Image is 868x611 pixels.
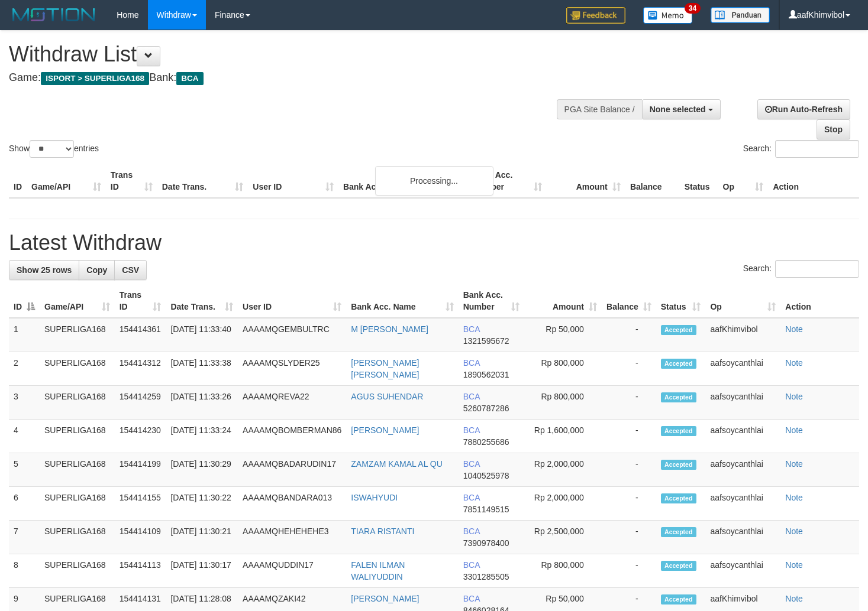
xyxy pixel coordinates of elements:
[524,554,602,588] td: Rp 800,000
[351,324,428,334] a: M [PERSON_NAME]
[351,493,398,502] a: ISWAHYUDI
[40,554,115,588] td: SUPERLIGA168
[9,43,567,66] h1: Withdraw List
[705,352,780,386] td: aafsoycanthlai
[9,521,40,554] td: 7
[643,7,693,24] img: Button%20Memo.svg
[602,318,656,352] td: -
[705,386,780,420] td: aafsoycanthlai
[86,265,107,275] span: Copy
[547,164,625,198] th: Amount
[711,7,770,23] img: panduan.png
[40,284,115,318] th: Game/API: activate to sort column ascending
[40,453,115,487] td: SUPERLIGA168
[524,318,602,352] td: Rp 50,000
[166,453,238,487] td: [DATE] 11:30:29
[463,538,509,548] span: Copy 7390978400 to clipboard
[166,487,238,521] td: [DATE] 11:30:22
[650,105,706,114] span: None selected
[166,420,238,453] td: [DATE] 11:33:24
[115,521,166,554] td: 154414109
[463,370,509,379] span: Copy 1890562031 to clipboard
[166,521,238,554] td: [DATE] 11:30:21
[9,453,40,487] td: 5
[115,284,166,318] th: Trans ID: activate to sort column ascending
[524,352,602,386] td: Rp 800,000
[351,358,419,379] a: [PERSON_NAME] [PERSON_NAME]
[785,459,803,469] a: Note
[524,386,602,420] td: Rp 800,000
[785,425,803,435] a: Note
[115,554,166,588] td: 154414113
[9,164,27,198] th: ID
[785,358,803,368] a: Note
[785,594,803,603] a: Note
[757,99,850,119] a: Run Auto-Refresh
[9,72,567,84] h4: Game: Bank:
[785,493,803,502] a: Note
[351,560,405,581] a: FALEN ILMAN WALIYUDDIN
[351,526,414,536] a: TIARA RISTANTI
[79,260,115,280] a: Copy
[9,352,40,386] td: 2
[602,284,656,318] th: Balance: activate to sort column ascending
[661,493,696,503] span: Accepted
[743,260,859,278] label: Search:
[463,459,480,469] span: BCA
[40,487,115,521] td: SUPERLIGA168
[9,318,40,352] td: 1
[705,487,780,521] td: aafsoycanthlai
[238,453,346,487] td: AAAAMQBADARUDIN17
[524,487,602,521] td: Rp 2,000,000
[656,284,706,318] th: Status: activate to sort column ascending
[9,260,79,280] a: Show 25 rows
[661,359,696,369] span: Accepted
[768,164,859,198] th: Action
[602,453,656,487] td: -
[238,521,346,554] td: AAAAMQHEHEHEHE3
[351,425,419,435] a: [PERSON_NAME]
[463,560,480,570] span: BCA
[642,99,721,119] button: None selected
[602,386,656,420] td: -
[524,420,602,453] td: Rp 1,600,000
[157,164,249,198] th: Date Trans.
[817,119,850,139] a: Stop
[468,164,547,198] th: Bank Acc. Number
[238,554,346,588] td: AAAAMQUDDIN17
[463,437,509,447] span: Copy 7880255686 to clipboard
[785,392,803,401] a: Note
[524,521,602,554] td: Rp 2,500,000
[705,318,780,352] td: aafKhimvibol
[30,140,74,158] select: Showentries
[9,386,40,420] td: 3
[705,554,780,588] td: aafsoycanthlai
[463,425,480,435] span: BCA
[248,164,338,198] th: User ID
[661,426,696,436] span: Accepted
[463,392,480,401] span: BCA
[40,386,115,420] td: SUPERLIGA168
[351,459,443,469] a: ZAMZAM KAMAL AL QU
[463,404,509,413] span: Copy 5260787286 to clipboard
[463,493,480,502] span: BCA
[114,260,147,280] a: CSV
[351,392,423,401] a: AGUS SUHENDAR
[375,166,493,196] div: Processing...
[115,487,166,521] td: 154414155
[115,453,166,487] td: 154414199
[115,420,166,453] td: 154414230
[775,260,859,278] input: Search:
[661,594,696,604] span: Accepted
[459,284,524,318] th: Bank Acc. Number: activate to sort column ascending
[176,72,203,85] span: BCA
[166,284,238,318] th: Date Trans.: activate to sort column ascending
[27,164,106,198] th: Game/API
[705,453,780,487] td: aafsoycanthlai
[166,386,238,420] td: [DATE] 11:33:26
[705,521,780,554] td: aafsoycanthlai
[661,392,696,402] span: Accepted
[166,352,238,386] td: [DATE] 11:33:38
[661,325,696,335] span: Accepted
[602,554,656,588] td: -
